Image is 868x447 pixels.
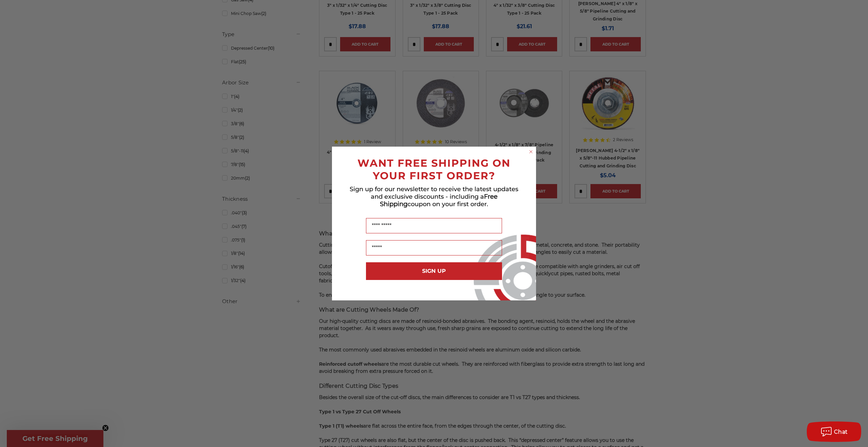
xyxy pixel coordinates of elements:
span: WANT FREE SHIPPING ON YOUR FIRST ORDER? [357,157,511,182]
button: Chat [807,421,861,442]
span: Free Shipping [380,193,498,208]
input: Email [366,240,502,255]
span: Chat [834,429,848,435]
button: SIGN UP [366,262,502,280]
span: Sign up for our newsletter to receive the latest updates and exclusive discounts - including a co... [350,185,518,208]
button: Close dialog [528,148,534,155]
